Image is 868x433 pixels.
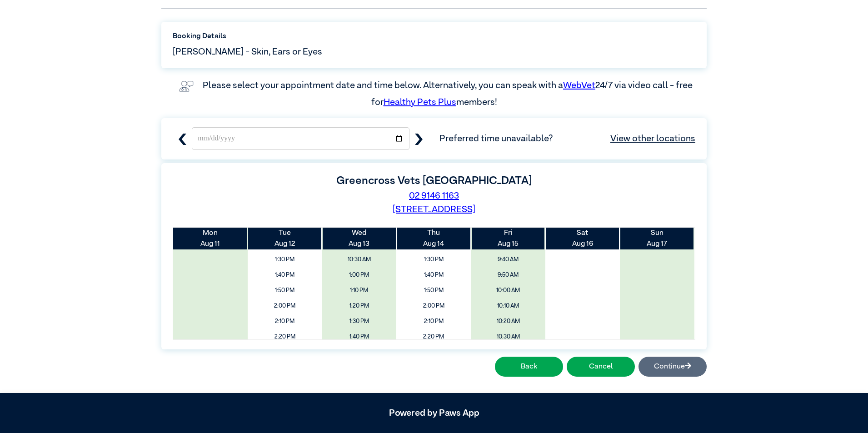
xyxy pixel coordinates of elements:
[399,299,468,313] span: 2:00 PM
[474,284,542,297] span: 10:00 AM
[399,269,468,282] span: 1:40 PM
[474,330,542,343] span: 10:30 AM
[474,269,542,282] span: 9:50 AM
[399,253,468,266] span: 1:30 PM
[322,228,397,249] th: Aug 13
[563,81,595,90] a: WebVet
[203,81,694,106] label: Please select your appointment date and time below. Alternatively, you can speak with a 24/7 via ...
[439,132,695,145] span: Preferred time unavailable?
[251,284,319,297] span: 1:50 PM
[474,253,542,266] span: 9:40 AM
[325,330,394,343] span: 1:40 PM
[495,357,563,377] button: Back
[567,357,635,377] button: Cancel
[399,330,468,343] span: 2:20 PM
[251,269,319,282] span: 1:40 PM
[545,228,620,249] th: Aug 16
[173,45,322,59] span: [PERSON_NAME] - Skin, Ears or Eyes
[325,269,394,282] span: 1:00 PM
[409,191,459,200] a: 02 9146 1163
[173,228,248,249] th: Aug 11
[399,284,468,297] span: 1:50 PM
[325,253,394,266] span: 10:30 AM
[396,228,471,249] th: Aug 14
[325,284,394,297] span: 1:10 PM
[620,228,694,249] th: Aug 17
[384,98,456,107] a: Healthy Pets Plus
[248,228,322,249] th: Aug 12
[173,31,695,42] label: Booking Details
[251,253,319,266] span: 1:30 PM
[251,299,319,313] span: 2:00 PM
[175,77,197,95] img: vet
[474,315,542,328] span: 10:20 AM
[336,175,532,186] label: Greencross Vets [GEOGRAPHIC_DATA]
[325,299,394,313] span: 1:20 PM
[399,315,468,328] span: 2:10 PM
[471,228,545,249] th: Aug 15
[325,315,394,328] span: 1:30 PM
[474,299,542,313] span: 10:10 AM
[251,330,319,343] span: 2:20 PM
[610,132,695,145] a: View other locations
[161,408,707,418] h5: Powered by Paws App
[393,205,475,214] a: [STREET_ADDRESS]
[251,315,319,328] span: 2:10 PM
